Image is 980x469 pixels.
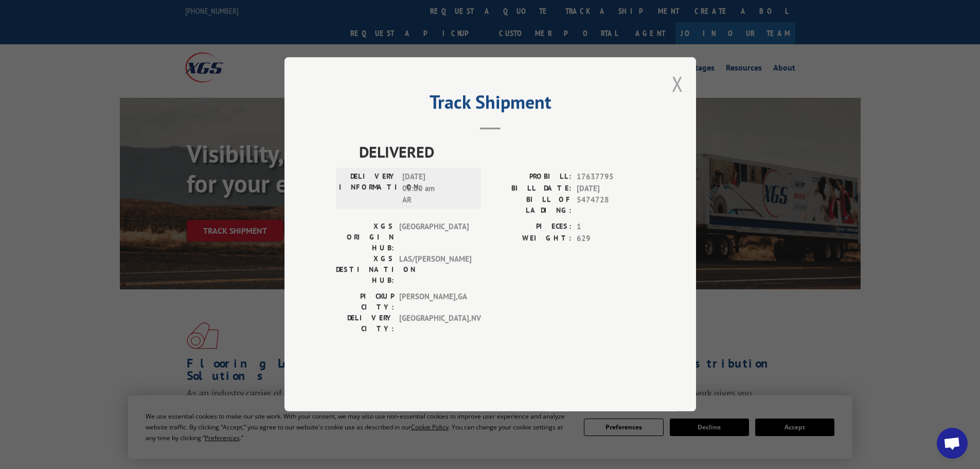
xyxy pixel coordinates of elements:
[336,95,645,114] h2: Track Shipment
[359,141,645,164] span: DELIVERED
[490,183,572,195] label: BILL DATE:
[577,221,645,233] span: 1
[672,70,683,97] button: Close modal
[577,171,645,183] span: 17637795
[336,291,394,313] label: PICKUP CITY:
[577,183,645,195] span: [DATE]
[490,171,572,183] label: PROBILL:
[490,195,572,216] label: BILL OF LADING:
[490,221,572,233] label: PIECES:
[490,233,572,245] label: WEIGHT:
[399,313,469,335] span: [GEOGRAPHIC_DATA] , NV
[399,221,469,254] span: [GEOGRAPHIC_DATA]
[402,171,472,206] span: [DATE] 08:00 am AR
[336,313,394,335] label: DELIVERY CITY:
[339,171,397,206] label: DELIVERY INFORMATION:
[399,254,469,286] span: LAS/[PERSON_NAME]
[399,291,469,313] span: [PERSON_NAME] , GA
[336,254,394,286] label: XGS DESTINATION HUB:
[336,221,394,254] label: XGS ORIGIN HUB:
[937,428,968,459] div: Open chat
[577,195,645,216] span: 5474728
[577,233,645,245] span: 629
